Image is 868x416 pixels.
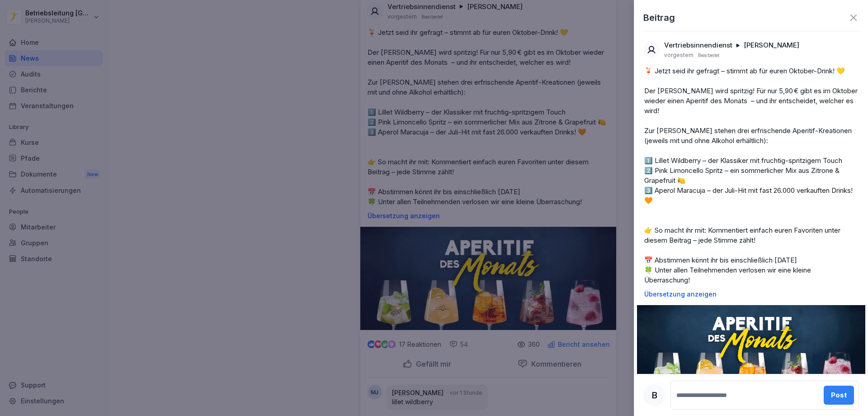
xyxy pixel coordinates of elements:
[744,41,799,50] p: [PERSON_NAME]
[698,52,719,59] p: Bearbeitet
[644,66,858,285] p: 🍹 Jetzt seid ihr gefragt – stimmt ab für euren Oktober-Drink! 💛 Der [PERSON_NAME] wird spritzig! ...
[664,41,732,50] p: Vertriebsinnendienst
[831,390,847,400] div: Post
[637,305,865,397] img: m97c3dqfopgr95eox1d8zl5w.png
[643,11,675,24] p: Beitrag
[643,384,665,406] div: B
[824,386,854,405] button: Post
[664,52,693,59] p: vorgestern
[644,291,858,298] p: Übersetzung anzeigen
